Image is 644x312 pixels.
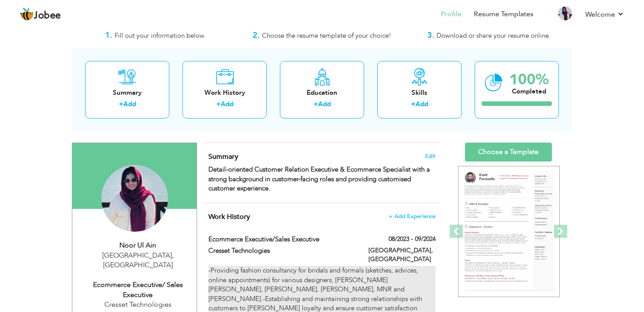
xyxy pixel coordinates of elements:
span: , [172,251,174,260]
span: Choose the resume template of your choice! [262,31,391,40]
div: Ecommerce Executive/ Sales Executive [79,280,197,300]
label: + [216,100,221,109]
label: Cresset Technologies [208,246,356,255]
div: Summary [92,88,162,97]
strong: 1. [105,30,112,41]
strong: 2. [253,30,260,41]
img: Noor Ul Ain [101,165,168,232]
div: [GEOGRAPHIC_DATA] [GEOGRAPHIC_DATA] [79,251,197,271]
span: Jobee [34,11,61,21]
span: Work History [208,212,250,222]
img: Profile Img [558,7,572,21]
div: 100% [509,72,549,87]
span: + Add Experience [389,213,436,219]
a: Jobee [20,7,61,22]
div: Noor Ul Ain [79,240,197,251]
a: Add [221,100,233,108]
label: 08/2023 - 09/2024 [389,235,436,244]
strong: Detail-oriented Customer Relation Executive & Ecommerce Specialist with a strong background in cu... [208,165,430,193]
a: Welcome [585,9,624,20]
div: Cresset Technologies [79,300,197,310]
span: Fill out your information below. [114,31,206,40]
div: Completed [509,87,549,96]
label: + [411,100,415,109]
img: jobee.io [20,7,34,22]
label: + [119,100,123,109]
span: Summary [208,152,238,161]
a: Add [123,100,136,108]
div: Work History [190,88,260,97]
a: Resume Templates [474,9,533,19]
label: [GEOGRAPHIC_DATA], [GEOGRAPHIC_DATA] [369,246,436,264]
a: Add [415,100,428,108]
a: Add [318,100,331,108]
a: Profile [441,9,462,19]
span: Download or share your resume online. [436,31,551,40]
div: Skills [384,88,454,97]
div: Education [287,88,357,97]
label: Ecommerce Executive/Sales Executive [208,235,356,244]
strong: 3. [427,30,434,41]
h4: This helps to show the companies you have worked for. [208,212,436,221]
span: Edit [425,153,436,159]
h4: Adding a summary is a quick and easy way to highlight your experience and interests. [208,152,436,161]
a: Choose a Template [465,143,552,161]
label: + [314,100,318,109]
